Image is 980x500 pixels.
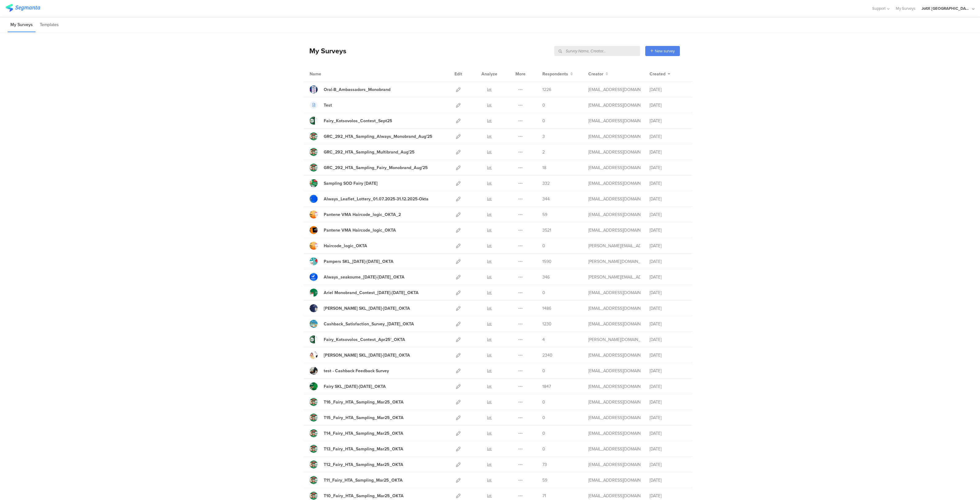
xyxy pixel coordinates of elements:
div: Analyze [480,66,499,81]
a: T10_Fairy_HTA_Sampling_Mar25_OKTA [310,492,404,500]
input: Survey Name, Creator... [554,46,640,56]
span: 3 [542,133,545,140]
a: Fairy_Kotsovolos_Contest_Sept25 [310,117,392,125]
a: T13_Fairy_HTA_Sampling_Mar25_OKTA [310,445,403,453]
a: T15_Fairy_HTA_Sampling_Mar25_OKTA [310,414,404,422]
a: Pampers SKL_[DATE]-[DATE]_OKTA [310,257,394,265]
span: 2340 [542,352,552,358]
div: [DATE] [650,446,686,452]
span: 59 [542,477,547,483]
span: 0 [542,446,545,452]
div: Test [324,102,332,108]
span: 2 [542,149,545,155]
span: 71 [542,493,546,499]
div: [DATE] [650,399,686,405]
div: [DATE] [650,118,686,124]
span: Respondents [542,71,568,77]
span: 18 [542,165,546,171]
span: 0 [542,290,545,296]
a: GRC_292_HTA_Sampling_Always_Monobrand_Aug'25 [310,132,432,140]
div: Cashback_Satisfaction_Survey_07April25_OKTA [324,321,414,327]
div: betbeder.mb@pg.com [588,118,640,124]
a: Pantene VMA Haircode_logic_OKTA_2 [310,210,401,218]
a: T11_Fairy_HTA_Sampling_Mar25_OKTA [310,476,403,484]
div: [DATE] [650,258,686,265]
a: GRC_292_HTA_Sampling_Multibrand_Aug'25 [310,148,415,156]
div: support@segmanta.com [588,102,640,108]
div: test - Cashback Feedback Survey [324,368,389,374]
div: [DATE] [650,383,686,390]
div: Fairy_Kotsovolos_Contest_Sept25 [324,118,392,124]
div: [DATE] [650,149,686,155]
div: Edit [452,66,465,81]
span: 1486 [542,305,551,312]
div: Name [310,71,346,77]
div: [DATE] [650,430,686,437]
div: gheorghe.a.4@pg.com [588,180,640,187]
div: stavrositu.m@pg.com [588,461,640,468]
div: stavrositu.m@pg.com [588,399,640,405]
img: segmanta logo [6,4,40,12]
a: [PERSON_NAME] SKL_[DATE]-[DATE]_OKTA [310,351,410,359]
div: nikolopoulos.j@pg.com [588,86,640,93]
div: Pampers SKL_8May25-21May25_OKTA [324,258,394,265]
div: Pantene VMA Haircode_logic_OKTA_2 [324,211,401,218]
div: T13_Fairy_HTA_Sampling_Mar25_OKTA [324,446,403,452]
button: Created [650,71,670,77]
div: [DATE] [650,196,686,202]
div: Fairy SKL_20March25-02Apr25_OKTA [324,383,386,390]
div: Ariel Monobrand_Contest_01May25-31May25_OKTA [324,290,419,296]
div: T16_Fairy_HTA_Sampling_Mar25_OKTA [324,399,404,405]
a: Haircode_logic_OKTA [310,242,367,250]
span: 3521 [542,227,551,233]
span: 4 [542,336,545,343]
div: stavrositu.m@pg.com [588,493,640,499]
a: Ariel Monobrand_Contest_[DATE]-[DATE]_OKTA [310,289,419,297]
span: Support [872,6,886,11]
div: [DATE] [650,368,686,374]
div: Oral-B_Ambassadors_Monobrand [324,86,390,93]
span: 0 [542,415,545,421]
div: stavrositu.m@pg.com [588,446,640,452]
a: Oral-B_Ambassadors_Monobrand [310,85,390,93]
span: 0 [542,102,545,108]
div: [DATE] [650,133,686,140]
div: gheorghe.a.4@pg.com [588,149,640,155]
div: [DATE] [650,461,686,468]
a: [PERSON_NAME] SKL_[DATE]-[DATE]_OKTA [310,304,410,312]
div: [DATE] [650,305,686,312]
span: New survey [655,48,675,54]
div: Always_seakoume_03May25-30June25_OKTA [324,274,405,280]
div: betbeder.mb@pg.com [588,196,640,202]
span: Creator [588,71,603,77]
a: T12_Fairy_HTA_Sampling_Mar25_OKTA [310,460,403,468]
div: arvanitis.a@pg.com [588,243,640,249]
div: [DATE] [650,165,686,171]
div: gheorghe.a.4@pg.com [588,133,640,140]
div: [DATE] [650,86,686,93]
div: baroutis.db@pg.com [588,305,640,312]
div: Lenor SKL_24April25-07May25_OKTA [324,352,410,358]
div: Always_Leaflet_Lottery_01.07.2025-31.12.2025-Okta [324,196,428,202]
div: More [514,66,527,81]
a: Always_seakoume_[DATE]-[DATE]_OKTA [310,273,405,281]
div: [DATE] [650,415,686,421]
div: JoltX [GEOGRAPHIC_DATA] [922,6,971,11]
a: Cashback_Satisfaction_Survey_[DATE]_OKTA [310,320,414,328]
span: Created [650,71,665,77]
div: arvanitis.a@pg.com [588,274,640,280]
span: 1847 [542,383,551,390]
span: 332 [542,180,550,187]
div: T12_Fairy_HTA_Sampling_Mar25_OKTA [324,461,403,468]
div: [DATE] [650,102,686,108]
div: Sampling SOD Fairy Aug'25 [324,180,378,187]
div: baroutis.db@pg.com [588,321,640,327]
a: Always_Leaflet_Lottery_01.07.2025-31.12.2025-Okta [310,195,428,203]
div: stavrositu.m@pg.com [588,430,640,437]
div: [DATE] [650,336,686,343]
li: My Surveys [8,18,36,32]
a: Test [310,101,332,109]
div: skora.es@pg.com [588,336,640,343]
div: skora.es@pg.com [588,258,640,265]
div: My Surveys [303,46,346,56]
